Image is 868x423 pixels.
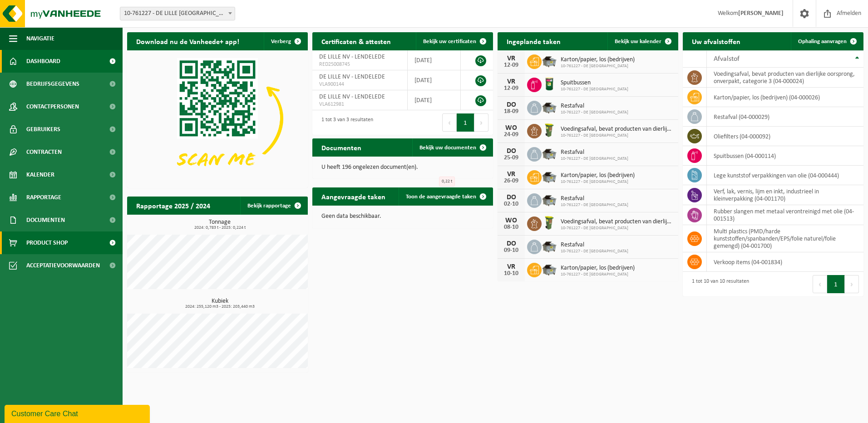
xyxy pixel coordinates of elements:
div: DO [502,148,520,155]
span: Voedingsafval, bevat producten van dierlijke oorsprong, onverpakt, categorie 3 [561,218,674,226]
h2: Download nu de Vanheede+ app! [127,32,248,50]
span: Restafval [561,103,628,110]
span: 10-761227 - DE LILLE NV - LENDELEDE [120,7,235,20]
span: Contactpersonen [26,95,79,118]
button: 1 [457,113,474,132]
div: WO [502,124,520,132]
h2: Aangevraagde taken [312,187,395,205]
span: Contracten [26,141,62,163]
span: Spuitbussen [561,79,628,87]
span: Karton/papier, los (bedrijven) [561,56,635,64]
span: Voedingsafval, bevat producten van dierlijke oorsprong, onverpakt, categorie 3 [561,126,674,133]
div: DO [502,101,520,108]
span: Documenten [26,209,65,231]
div: WO [502,217,520,224]
span: 10-761227 - DE [GEOGRAPHIC_DATA] [561,156,628,162]
span: Verberg [271,39,291,44]
span: 10-761227 - DE [GEOGRAPHIC_DATA] [561,249,628,254]
a: Ophaling aanvragen [791,32,863,50]
div: 1 tot 3 van 3 resultaten [317,113,373,133]
a: Toon de aangevraagde taken [399,187,492,206]
td: [DATE] [408,90,461,110]
span: Ophaling aanvragen [798,39,847,44]
td: oliefilters (04-000092) [707,127,863,146]
a: Bekijk uw documenten [412,138,492,157]
span: Restafval [561,241,628,249]
div: VR [502,55,520,62]
span: 10-761227 - DE [GEOGRAPHIC_DATA] [561,226,674,231]
img: WB-0060-HPE-GN-50 [542,215,557,231]
img: WB-5000-GAL-GY-01 [542,169,557,184]
span: Dashboard [26,50,60,73]
div: 25-09 [502,155,520,161]
div: 1 tot 10 van 10 resultaten [687,274,749,294]
td: rubber slangen met metaal verontreinigd met olie (04-001513) [707,205,863,225]
td: verf, lak, vernis, lijm en inkt, industrieel in kleinverpakking (04-001170) [707,185,863,205]
img: WB-5000-GAL-GY-01 [542,238,557,254]
img: WB-5000-GAL-GY-01 [542,261,557,277]
span: Bekijk uw certificaten [423,39,476,44]
span: DE LILLE NV - LENDELEDE [319,93,385,100]
button: Previous [813,275,827,293]
div: 08-10 [502,224,520,231]
span: Bedrijfsgegevens [26,73,79,95]
span: Toon de aangevraagde taken [406,194,476,200]
td: verkoop items (04-001834) [707,252,863,272]
h3: Kubiek [132,298,308,309]
td: voedingsafval, bevat producten van dierlijke oorsprong, onverpakt, categorie 3 (04-000024) [707,68,863,88]
img: Download de VHEPlus App [127,50,308,186]
span: VLA900144 [319,81,400,88]
span: Afvalstof [714,55,740,63]
span: Rapportage [26,186,61,209]
td: karton/papier, los (bedrijven) (04-000026) [707,88,863,107]
span: Restafval [561,195,628,202]
td: [DATE] [408,50,461,70]
span: RED25008745 [319,61,400,68]
span: Bekijk uw documenten [419,145,476,151]
h2: Certificaten & attesten [312,32,400,50]
td: multi plastics (PMD/harde kunststoffen/spanbanden/EPS/folie naturel/folie gemengd) (04-001700) [707,225,863,252]
h2: Ingeplande taken [498,32,570,50]
div: 26-09 [502,178,520,184]
span: Restafval [561,149,628,156]
span: 10-761227 - DE [GEOGRAPHIC_DATA] [561,179,635,185]
p: Geen data beschikbaar. [321,213,484,220]
div: 24-09 [502,132,520,138]
a: Bekijk rapportage [240,197,307,215]
td: restafval (04-000029) [707,107,863,127]
div: VR [502,263,520,271]
h3: Tonnage [132,219,308,230]
img: WB-5000-GAL-GY-01 [542,99,557,115]
span: 2024: 0,783 t - 2025: 0,224 t [132,226,308,230]
img: WB-0060-HPE-GN-50 [542,123,557,138]
h2: Rapportage 2025 / 2024 [127,197,219,214]
button: Verberg [264,32,307,50]
span: Karton/papier, los (bedrijven) [561,265,635,272]
img: PB-OT-0200-MET-00-32 [542,76,557,92]
iframe: chat widget [5,403,152,423]
a: Bekijk uw certificaten [416,32,492,50]
div: DO [502,194,520,201]
h2: Uw afvalstoffen [683,32,750,50]
div: VR [502,78,520,85]
span: DE LILLE NV - LENDELEDE [319,74,385,80]
span: Kalender [26,163,54,186]
div: VR [502,171,520,178]
a: Bekijk uw kalender [607,32,677,50]
span: Acceptatievoorwaarden [26,254,100,277]
div: 18-09 [502,108,520,115]
button: Next [474,113,488,132]
h2: Documenten [312,138,370,156]
span: 10-761227 - DE LILLE NV - LENDELEDE [120,7,235,20]
strong: [PERSON_NAME] [738,10,784,17]
div: 12-09 [502,85,520,92]
span: 10-761227 - DE [GEOGRAPHIC_DATA] [561,272,635,277]
div: 10-10 [502,271,520,277]
div: 12-09 [502,62,520,69]
div: 09-10 [502,247,520,254]
td: spuitbussen (04-000114) [707,146,863,166]
div: 02-10 [502,201,520,207]
span: 10-761227 - DE [GEOGRAPHIC_DATA] [561,110,628,115]
button: Previous [442,113,457,132]
img: WB-5000-GAL-GY-01 [542,146,557,161]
